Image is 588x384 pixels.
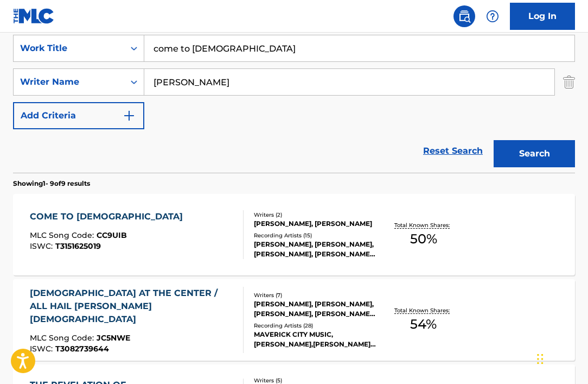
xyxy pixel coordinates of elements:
[30,241,55,251] span: ISWC :
[20,42,118,55] div: Work Title
[13,35,575,173] form: Search Form
[55,241,101,251] span: T3151625019
[394,306,452,314] p: Total Known Shares:
[254,330,377,349] div: MAVERICK CITY MUSIC,[PERSON_NAME],[PERSON_NAME], MAVERICK CITY MUSIC, [GEOGRAPHIC_DATA], [GEOGRAP...
[97,333,130,343] span: JC5NWE
[537,343,544,375] div: Drag
[30,210,188,223] div: COME TO [DEMOGRAPHIC_DATA]
[30,230,97,240] span: MLC Song Code :
[30,287,234,326] div: [DEMOGRAPHIC_DATA] AT THE CENTER / ALL HAIL [PERSON_NAME][DEMOGRAPHIC_DATA]
[510,3,575,30] a: Log In
[13,8,55,24] img: MLC Logo
[254,291,377,299] div: Writers ( 7 )
[254,322,377,330] div: Recording Artists ( 28 )
[494,140,575,167] button: Search
[13,179,90,188] p: Showing 1 - 9 of 9 results
[254,240,377,259] div: [PERSON_NAME], [PERSON_NAME], [PERSON_NAME], [PERSON_NAME], [PERSON_NAME]
[563,68,575,96] img: Delete Criterion
[418,139,488,163] a: Reset Search
[20,75,118,89] div: Writer Name
[410,314,437,334] span: 54 %
[410,229,437,249] span: 50 %
[486,10,499,23] img: help
[254,299,377,319] div: [PERSON_NAME], [PERSON_NAME], [PERSON_NAME], [PERSON_NAME] [PERSON_NAME], [PERSON_NAME], [PERSON_...
[394,221,452,229] p: Total Known Shares:
[30,333,97,343] span: MLC Song Code :
[97,230,127,240] span: CC9UIB
[55,344,109,354] span: T3082739644
[30,344,55,354] span: ISWC :
[254,219,377,229] div: [PERSON_NAME], [PERSON_NAME]
[13,279,575,361] a: [DEMOGRAPHIC_DATA] AT THE CENTER / ALL HAIL [PERSON_NAME][DEMOGRAPHIC_DATA]MLC Song Code:JC5NWEIS...
[534,332,588,384] iframe: Chat Widget
[453,5,475,27] a: Public Search
[254,231,377,240] div: Recording Artists ( 15 )
[458,10,471,23] img: search
[13,194,575,275] a: COME TO [DEMOGRAPHIC_DATA]MLC Song Code:CC9UIBISWC:T3151625019Writers (2)[PERSON_NAME], [PERSON_N...
[123,109,136,122] img: 9d2ae6d4665cec9f34b9.svg
[482,5,503,27] div: Help
[254,211,377,219] div: Writers ( 2 )
[13,102,144,129] button: Add Criteria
